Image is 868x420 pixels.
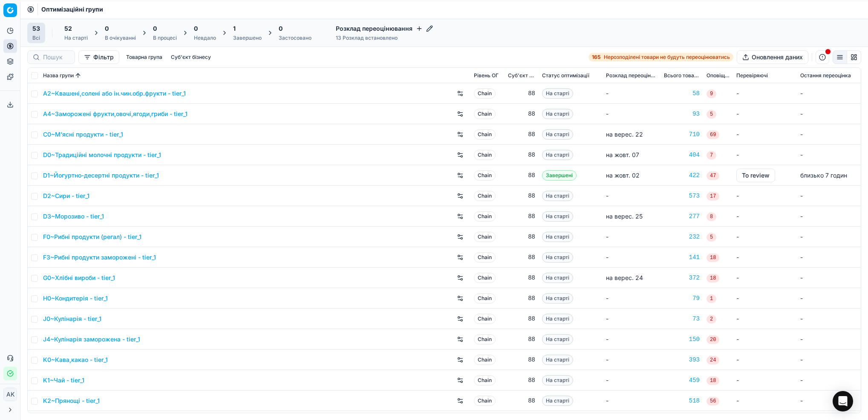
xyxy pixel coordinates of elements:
[592,54,600,61] strong: 165
[43,151,161,159] a: D0~Традиційні молочні продукти - tier_1
[542,355,573,365] span: На старті
[474,252,496,262] span: Chain
[508,130,535,139] div: 88
[542,191,573,201] span: На старті
[153,35,177,41] div: В процесі
[43,192,89,200] a: D2~Сири - tier_1
[664,376,700,385] a: 459
[64,35,88,41] div: На старті
[664,253,700,262] div: 141
[194,24,198,33] span: 0
[664,356,700,364] div: 393
[800,72,851,79] span: Остання переоцінка
[508,356,535,364] div: 88
[664,233,700,241] a: 232
[733,186,797,206] td: -
[542,232,573,242] span: На старті
[797,309,861,329] td: -
[474,191,496,201] span: Chain
[707,356,719,365] span: 24
[74,71,82,80] button: Sorted by Назва групи ascending
[707,397,719,405] span: 56
[603,186,660,206] td: -
[664,130,700,139] div: 710
[707,192,719,201] span: 17
[664,397,700,405] a: 518
[664,315,700,323] a: 73
[797,288,861,309] td: -
[664,294,700,303] a: 79
[606,274,643,281] span: на верес. 24
[43,356,108,364] a: K0~Кава,какао - tier_1
[733,268,797,288] td: -
[542,170,577,181] span: Завершені
[797,247,861,268] td: -
[508,233,535,241] div: 88
[474,150,496,160] span: Chain
[664,171,700,180] div: 422
[542,375,573,385] span: На старті
[664,192,700,200] a: 573
[707,213,716,221] span: 8
[43,335,140,344] a: J4~Кулінарія заморожена - tier_1
[542,396,573,406] span: На старті
[4,388,17,401] span: AK
[664,151,700,159] div: 404
[707,90,716,98] span: 9
[508,212,535,221] div: 88
[707,254,719,262] span: 18
[474,88,496,99] span: Chain
[43,53,69,61] input: Пошук
[664,274,700,282] a: 372
[733,309,797,329] td: -
[736,72,768,79] span: Перевіряючі
[542,109,573,119] span: На старті
[707,315,716,324] span: 2
[43,233,141,241] a: F0~Рибні продукти (регал) - tier_1
[336,24,433,33] h4: Розклад переоцінювання
[105,24,109,33] span: 0
[32,24,40,33] span: 53
[664,72,700,79] span: Всього товарів
[733,124,797,145] td: -
[664,110,700,118] div: 93
[43,110,187,118] a: A4~Заморожені фрукти,овочі,ягоди,гриби - tier_1
[153,24,157,33] span: 0
[41,5,103,14] span: Оптимізаційні групи
[797,206,861,227] td: -
[664,89,700,98] div: 58
[733,104,797,124] td: -
[603,370,660,391] td: -
[508,274,535,282] div: 88
[43,253,156,262] a: F3~Рибні продукти заморожені - tier_1
[603,350,660,370] td: -
[508,171,535,180] div: 88
[603,288,660,309] td: -
[508,315,535,323] div: 88
[588,53,733,61] a: 165Нерозподілені товари не будуть переоцінюватись
[797,329,861,350] td: -
[508,253,535,262] div: 88
[606,213,643,220] span: на верес. 25
[43,72,74,79] span: Назва групи
[279,35,311,41] div: Застосовано
[474,109,496,119] span: Chain
[606,72,657,79] span: Розклад переоцінювання
[707,110,716,119] span: 5
[733,206,797,227] td: -
[833,391,853,411] div: Open Intercom Messenger
[474,72,499,79] span: Рівень OГ
[603,247,660,268] td: -
[606,151,639,158] span: на жовт. 07
[797,370,861,391] td: -
[707,131,719,139] span: 69
[508,397,535,405] div: 88
[474,334,496,344] span: Chain
[797,83,861,104] td: -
